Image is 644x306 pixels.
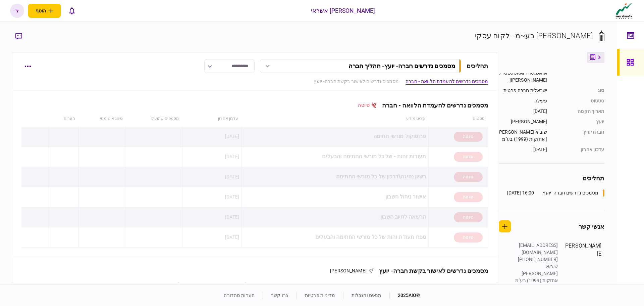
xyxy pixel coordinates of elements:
[89,277,208,292] th: מסמכים שהועלו
[271,277,310,292] th: עדכון אחרון
[225,234,239,241] div: [DATE]
[225,214,239,220] div: [DATE]
[126,111,182,127] th: מסמכים שהועלו
[515,263,558,284] div: ש.ב.א [PERSON_NAME] אחזקות (1999) בע"מ
[10,4,24,18] button: ל
[49,111,78,127] th: הערות
[225,133,239,140] div: [DATE]
[242,111,429,127] th: פריט מידע
[499,118,547,125] div: [PERSON_NAME]
[614,2,634,19] img: client company logo
[554,146,604,153] div: עדכון אחרון
[244,210,426,225] div: הרשאה לחיוב חשבון
[429,111,488,127] th: סטטוס
[565,242,602,305] div: [PERSON_NAME]
[65,4,79,18] button: פתח רשימת התראות
[389,292,420,299] div: © 2025 AIO
[499,129,547,143] div: ש.ב.א [PERSON_NAME] אחזקות (1999) בע"מ
[58,277,89,292] th: סיווג אוטומטי
[314,78,399,85] a: מסמכים נדרשים לאישור בקשת חברה- יועץ
[352,293,381,298] a: תנאים והגבלות
[225,153,239,160] div: [DATE]
[499,62,547,84] div: [GEOGRAPHIC_DATA], 7 [GEOGRAPHIC_DATA][PERSON_NAME]
[499,87,547,94] div: ישראלית חברה פרטית
[454,152,483,162] div: טיוטה
[454,172,483,182] div: טיוטה
[515,242,558,256] div: [EMAIL_ADDRESS][DOMAIN_NAME]
[554,129,604,143] div: חברת יעוץ
[330,268,367,273] span: [PERSON_NAME]
[244,129,426,144] div: פרוטוקול מורשי חתימה
[554,97,604,104] div: סטטוס
[348,62,455,70] div: מסמכים נדרשים חברה- יועץ - תהליך חברה
[244,149,426,164] div: תעודות זהות - של כל מורשי החתימה והבעלים
[78,111,126,127] th: סיווג אוטומטי
[244,189,426,205] div: אישור ניהול חשבון
[244,169,426,184] div: רשיון נהיגה\דרכון של כל מורשי החתימה
[543,189,598,196] div: מסמכים נדרשים חברה- יועץ
[182,111,242,127] th: עדכון אחרון
[271,293,288,298] a: צרו קשר
[406,78,488,85] a: מסמכים נדרשים להעמדת הלוואה - חברה
[475,30,593,41] div: [PERSON_NAME] בע~מ - לקוח עסקי
[554,87,604,94] div: סוג
[467,61,488,71] div: תהליכים
[260,59,461,73] button: מסמכים נדרשים חברה- יועץ- תהליך חברה
[554,118,604,125] div: יועץ
[554,108,604,115] div: תאריך הקמה
[499,174,604,183] div: תהליכים
[358,102,377,109] div: טיוטה
[454,212,483,222] div: טיוטה
[374,267,488,274] div: מסמכים נדרשים לאישור בקשת חברה- יועץ
[579,222,604,231] div: אנשי קשר
[208,277,271,292] th: קבצים שנשלחו
[507,189,534,196] div: 16:00 [DATE]
[454,232,483,243] div: טיוטה
[499,146,547,153] div: [DATE]
[311,6,375,15] div: [PERSON_NAME] אשראי
[305,293,335,298] a: מדיניות פרטיות
[225,173,239,180] div: [DATE]
[499,108,547,115] div: [DATE]
[224,293,255,298] a: הערות מהדורה
[244,230,426,245] div: ספח תעודת זהות של כל מורשי החתימה והבעלים
[28,4,61,18] button: פתח תפריט להוספת לקוח
[225,193,239,200] div: [DATE]
[454,192,483,202] div: טיוטה
[39,277,58,292] th: הערות
[310,277,450,292] th: פריט מידע
[507,189,604,196] a: מסמכים נדרשים חברה- יועץ16:00 [DATE]
[499,97,547,104] div: פעילה
[450,277,488,292] th: סטטוס
[454,132,483,142] div: טיוטה
[515,256,558,263] div: [PHONE_NUMBER]
[377,102,488,109] div: מסמכים נדרשים להעמדת הלוואה - חברה
[554,62,604,84] div: כתובת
